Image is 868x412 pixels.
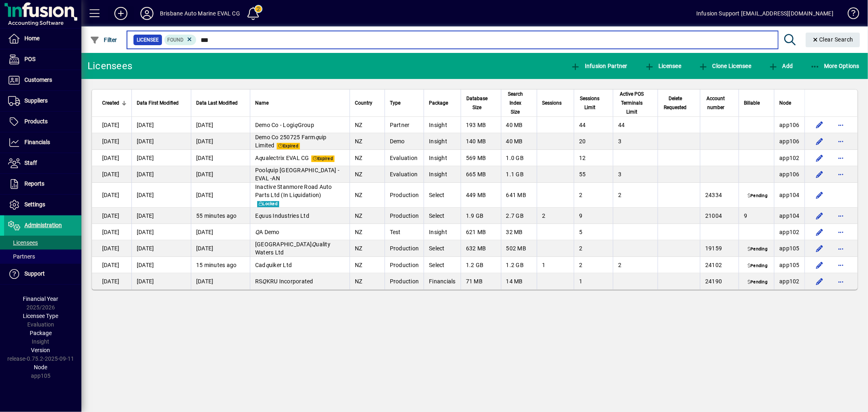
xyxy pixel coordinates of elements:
[700,183,739,208] td: 24334
[385,257,424,273] td: Production
[806,33,860,47] button: Clear
[779,192,800,198] span: app104.prod.infusionbusinesssoftware.com
[24,222,62,228] span: Administration
[24,97,48,104] span: Suppliers
[266,262,269,268] em: q
[574,166,613,183] td: 55
[131,133,191,150] td: [DATE]
[424,257,461,273] td: Select
[4,132,81,153] a: Financials
[746,279,769,286] span: Pending
[813,226,826,239] button: Edit
[196,99,238,107] span: Data Last Modified
[88,33,119,47] button: Filter
[779,99,800,107] div: Node
[663,94,695,112] div: Delete Requested
[350,208,385,224] td: NZ
[92,273,131,289] td: [DATE]
[808,59,862,73] button: More Options
[23,313,59,319] span: Licensee Type
[501,208,537,224] td: 2.7 GB
[574,117,613,133] td: 44
[834,135,847,148] button: More options
[501,166,537,183] td: 1.1 GB
[461,166,501,183] td: 665 MB
[131,166,191,183] td: [DATE]
[164,35,197,45] mat-chip: Found Status: Found
[385,150,424,166] td: Evaluation
[134,6,160,21] button: Profile
[90,37,117,43] span: Filter
[700,257,739,273] td: 24102
[196,99,245,107] div: Data Last Modified
[696,59,753,73] button: Clone Licensee
[424,150,461,166] td: Insight
[834,226,847,239] button: More options
[574,240,613,257] td: 2
[779,171,800,178] span: app106.prod.infusionbusinesssoftware.com
[501,150,537,166] td: 1.0 GB
[834,242,847,255] button: More options
[834,209,847,222] button: More options
[613,183,658,208] td: 2
[8,239,38,246] span: Licensees
[613,166,658,183] td: 3
[390,99,419,107] div: Type
[4,28,81,49] a: Home
[191,150,250,166] td: [DATE]
[813,209,826,222] button: Edit
[350,150,385,166] td: NZ
[24,160,37,166] span: Staff
[92,166,131,183] td: [DATE]
[663,94,688,112] span: Delete Requested
[779,99,791,107] span: Node
[311,156,335,162] span: Expired
[613,117,658,133] td: 44
[424,208,461,224] td: Select
[23,296,59,302] span: Financial Year
[4,236,81,250] a: Licensees
[461,208,501,224] td: 1.9 GB
[137,99,186,107] div: Data First Modified
[385,273,424,289] td: Production
[746,246,769,253] span: Pending
[461,240,501,257] td: 632 MB
[267,167,270,173] em: q
[385,224,424,240] td: Test
[645,63,682,69] span: Licensee
[424,117,461,133] td: Insight
[739,208,774,224] td: 9
[255,167,339,182] span: Pool uip [GEOGRAPHIC_DATA] - EVAL -AN
[312,241,316,248] em: Q
[746,193,769,199] span: Pending
[350,117,385,133] td: NZ
[834,275,847,288] button: More options
[255,229,280,235] span: A Demo
[131,183,191,208] td: [DATE]
[191,166,250,183] td: [DATE]
[744,99,760,107] span: Billable
[461,133,501,150] td: 140 MB
[424,224,461,240] td: Insight
[779,213,800,219] span: app104.prod.infusionbusinesssoftware.com
[137,36,159,44] span: Licensee
[191,240,250,257] td: [DATE]
[168,37,184,43] span: Found
[131,208,191,224] td: [DATE]
[102,99,127,107] div: Created
[350,224,385,240] td: NZ
[810,63,860,69] span: More Options
[255,184,332,198] span: Inactive Stanmore Road Auto Parts Ltd (In Li uidation)
[385,183,424,208] td: Production
[255,262,292,268] span: Cad uiker Ltd
[4,91,81,111] a: Suppliers
[350,183,385,208] td: NZ
[698,63,751,69] span: Clone Licensee
[579,94,608,112] div: Sessions Limit
[579,94,601,112] span: Sessions Limit
[255,99,345,107] div: Name
[4,174,81,194] a: Reports
[30,330,52,336] span: Package
[571,63,627,69] span: Infusion Partner
[4,112,81,132] a: Products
